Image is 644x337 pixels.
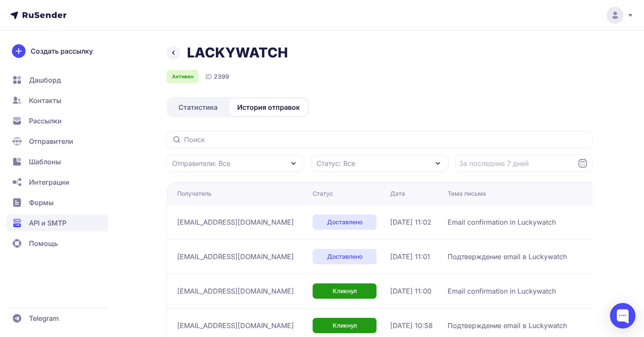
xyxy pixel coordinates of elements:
[177,189,212,198] div: Получатель
[333,287,357,295] span: Кликнул
[29,218,66,228] span: API и SMTP
[448,189,486,198] div: Тема письма
[455,155,593,172] input: Datepicker input
[177,320,294,331] span: [EMAIL_ADDRESS][DOMAIN_NAME]
[214,72,229,81] span: 2399
[172,158,230,168] span: Отправители: Все
[7,310,108,327] a: Telegram
[390,251,430,262] span: [DATE] 11:01
[327,218,362,226] span: Доставлено
[448,217,556,227] span: Email confirmation in Luckywatch
[390,320,433,331] span: [DATE] 10:58
[187,44,288,61] h1: LACKYWATCH
[172,73,193,80] span: Активен
[327,252,362,261] span: Доставлено
[390,217,431,227] span: [DATE] 11:02
[178,102,218,112] span: Статистика
[29,75,61,85] span: Дашборд
[177,251,294,262] span: [EMAIL_ADDRESS][DOMAIN_NAME]
[390,286,431,296] span: [DATE] 11:00
[29,238,58,248] span: Помощь
[177,217,294,227] span: [EMAIL_ADDRESS][DOMAIN_NAME]
[313,189,333,198] div: Статус
[29,313,59,323] span: Telegram
[316,158,355,168] span: Статус: Все
[333,321,357,330] span: Кликнул
[29,136,73,146] span: Отправители
[29,177,69,187] span: Интеграции
[29,157,61,167] span: Шаблоны
[230,99,308,116] a: История отправок
[177,286,294,296] span: [EMAIL_ADDRESS][DOMAIN_NAME]
[390,189,405,198] div: Дата
[448,286,556,296] span: Email confirmation in Luckywatch
[168,99,228,116] a: Статистика
[448,251,567,262] span: Подтверждение email в Luckywatch
[29,197,54,208] span: Формы
[205,71,229,82] div: ID
[29,116,62,126] span: Рассылки
[29,95,61,106] span: Контакты
[448,320,567,331] span: Подтверждение email в Luckywatch
[237,102,300,112] span: История отправок
[31,46,93,56] span: Создать рассылку
[167,131,593,148] input: Поиск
